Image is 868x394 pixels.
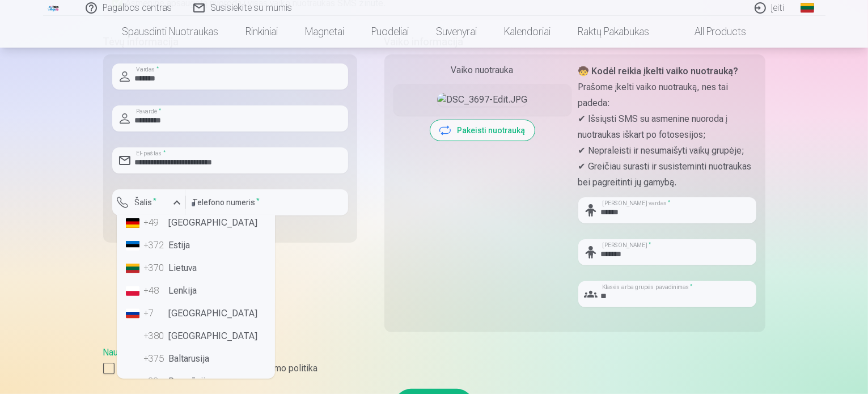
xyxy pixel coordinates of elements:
[144,307,167,320] div: +7
[112,189,186,215] button: Šalis*
[564,16,663,48] a: Raktų pakabukas
[422,16,490,48] a: Suvenyrai
[108,16,232,48] a: Spausdinti nuotraukas
[103,347,175,358] a: Naudotojo sutartis
[490,16,564,48] a: Kalendoriai
[121,257,270,279] li: Lietuva
[291,16,358,48] a: Magnetai
[578,66,739,77] strong: 🧒 Kodėl reikia įkelti vaiko nuotrauką?
[121,370,270,393] li: Prancūzija
[121,302,270,325] li: [GEOGRAPHIC_DATA]
[121,279,270,302] li: Lenkija
[663,16,760,48] a: All products
[144,352,167,366] div: +375
[121,234,270,257] li: Estija
[103,362,765,375] label: Sutinku su Naudotojo sutartimi ir privatumo politika
[48,5,60,11] img: /fa2
[578,79,756,111] p: Prašome įkelti vaiko nuotrauką, nes tai padeda:
[578,159,756,190] p: ✔ Greičiau surasti ir susisteminti nuotraukas bei pagreitinti jų gamybą.
[232,16,291,48] a: Rinkiniai
[437,93,527,107] img: DSC_3697-Edit.JPG
[121,348,270,370] li: Baltarusija
[358,16,422,48] a: Puodeliai
[578,143,756,159] p: ✔ Nepraleisti ir nesumaišyti vaikų grupėje;
[144,261,167,275] div: +370
[578,111,756,143] p: ✔ Išsiųsti SMS su asmenine nuoroda į nuotraukas iškart po fotosesijos;
[112,215,186,234] div: [PERSON_NAME] yra privalomas
[130,197,162,208] label: Šalis
[144,239,167,252] div: +372
[144,216,167,230] div: +49
[144,284,167,298] div: +48
[103,346,765,375] div: ,
[430,120,535,141] button: Pakeisti nuotrauką
[121,211,270,234] li: [GEOGRAPHIC_DATA]
[144,329,167,343] div: +380
[144,375,167,388] div: +33
[121,325,270,348] li: [GEOGRAPHIC_DATA]
[393,63,571,77] div: Vaiko nuotrauka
